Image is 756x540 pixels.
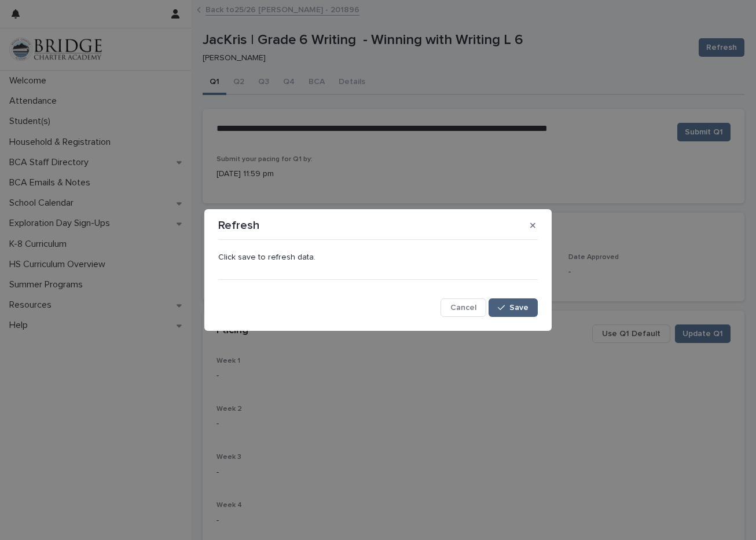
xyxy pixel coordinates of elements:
button: Cancel [441,298,486,317]
p: Click save to refresh data. [218,253,538,262]
button: Save [489,298,538,317]
p: Refresh [218,218,259,232]
span: Cancel [450,304,476,312]
span: Save [509,304,529,312]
